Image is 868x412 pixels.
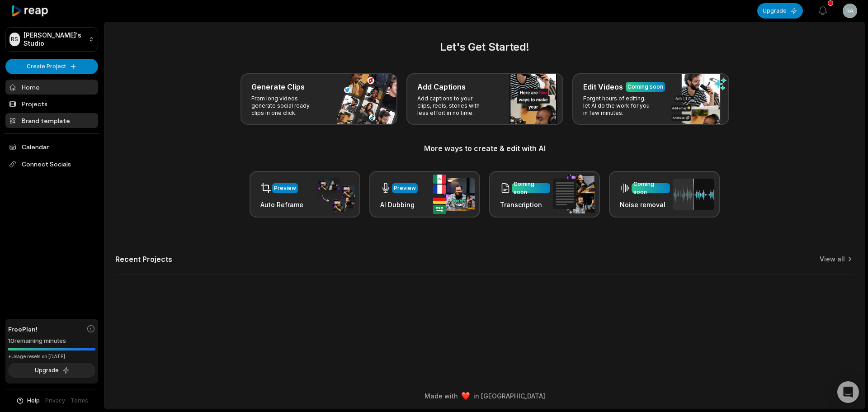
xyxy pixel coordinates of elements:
img: heart emoji [462,392,470,400]
div: Made with in [GEOGRAPHIC_DATA] [113,391,857,401]
div: Coming soon [514,180,548,196]
div: 10 remaining minutes [8,336,95,346]
button: Upgrade [8,363,95,378]
button: Upgrade [757,3,803,19]
h3: Auto Reframe [260,200,303,209]
a: Projects [5,96,98,111]
div: RS [9,33,20,46]
img: auto_reframe.png [313,177,355,212]
a: Terms [71,397,88,405]
h3: Transcription [500,200,550,209]
a: Home [5,80,98,95]
div: Coming soon [633,180,668,196]
h3: Generate Clips [251,81,305,92]
button: Help [16,397,40,405]
img: noise_removal.png [673,179,714,210]
div: *Usage resets on [DATE] [8,353,95,360]
a: Privacy [45,397,65,405]
span: Connect Socials [5,156,98,172]
button: Create Project [5,59,98,74]
div: Preview [274,184,296,192]
a: Brand template [5,113,98,128]
img: ai_dubbing.png [433,175,475,214]
h3: More ways to create & edit with AI [115,143,854,154]
div: Open Intercom Messenger [837,381,859,403]
p: From long videos generate social ready clips in one click. [251,95,321,117]
p: [PERSON_NAME]'s Studio [24,31,85,47]
h2: Recent Projects [115,255,172,264]
div: Preview [394,184,416,192]
h3: Noise removal [620,200,670,209]
span: Free Plan! [8,324,38,334]
a: View all [820,255,845,264]
span: Help [27,397,40,405]
h3: Edit Videos [583,81,623,92]
h3: AI Dubbing [380,200,418,209]
h2: Let's Get Started! [115,39,854,55]
div: Coming soon [627,83,663,91]
h3: Add Captions [417,81,466,92]
img: transcription.png [553,175,594,213]
a: Calendar [5,139,98,154]
p: Add captions to your clips, reels, stories with less effort in no time. [417,95,487,117]
p: Forget hours of editing, let AI do the work for you in few minutes. [583,95,653,117]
